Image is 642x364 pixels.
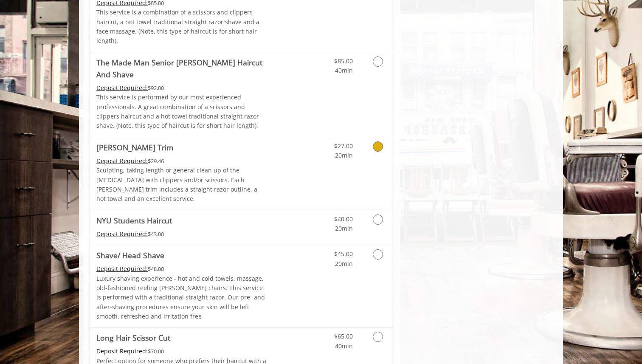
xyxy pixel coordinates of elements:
[335,260,353,268] span: 20min
[96,229,267,239] div: $43.00
[96,93,267,131] p: This service is performed by our most experienced professionals. A great combination of a scissor...
[96,274,267,322] p: Luxury shaving experience - hot and cold towels, massage, old-fashioned reeling [PERSON_NAME] cha...
[335,151,353,159] span: 20min
[96,84,148,92] span: This service needs some Advance to be paid before we block your appointment
[96,332,170,344] b: Long Hair Scissor Cut
[96,56,267,80] b: The Made Man Senior [PERSON_NAME] Haircut And Shave
[96,264,267,274] div: $48.00
[96,83,267,93] div: $92.00
[96,141,173,153] b: [PERSON_NAME] Trim
[96,8,267,46] p: This service is a combination of a scissors and clippers haircut, a hot towel traditional straigh...
[96,249,164,261] b: Shave/ Head Shave
[335,66,353,74] span: 40min
[334,332,353,340] span: $65.00
[96,214,172,226] b: NYU Students Haircut
[96,157,148,165] span: This service needs some Advance to be paid before we block your appointment
[334,215,353,223] span: $40.00
[96,265,148,273] span: This service needs some Advance to be paid before we block your appointment
[335,342,353,350] span: 40min
[334,250,353,258] span: $45.00
[334,57,353,65] span: $85.00
[335,224,353,232] span: 20min
[96,347,148,355] span: This service needs some Advance to be paid before we block your appointment
[96,166,267,204] p: Sculpting, taking length or general clean up of the [MEDICAL_DATA] with clippers and/or scissors....
[334,142,353,150] span: $27.00
[96,347,267,356] div: $70.00
[96,156,267,166] div: $29.46
[96,230,148,238] span: This service needs some Advance to be paid before we block your appointment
